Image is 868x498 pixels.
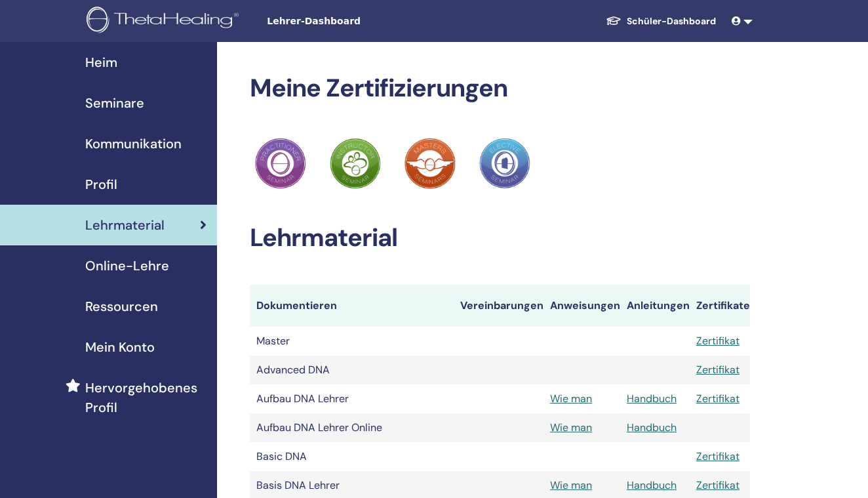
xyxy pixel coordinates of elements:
[85,215,165,235] span: Lehrmaterial
[250,73,750,104] h2: Meine Zertifizierungen
[550,478,592,492] a: Wie man
[255,138,306,189] img: Practitioner
[250,223,750,253] h2: Lehrmaterial
[696,334,740,348] a: Zertifikat
[627,421,677,434] a: Handbuch
[267,14,464,28] span: Lehrer-Dashboard
[250,384,454,413] td: Aufbau DNA Lehrer
[404,138,456,189] img: Practitioner
[550,421,592,434] a: Wie man
[543,285,620,327] th: Anweisungen
[454,285,543,327] th: Vereinbarungen
[85,337,155,357] span: Mein Konto
[85,93,144,113] span: Seminare
[85,378,207,417] span: Hervorgehobenes Profil
[87,7,243,36] img: logo.png
[85,175,117,194] span: Profil
[85,134,182,154] span: Kommunikation
[696,392,740,405] a: Zertifikat
[550,392,592,405] a: Wie man
[85,297,158,316] span: Ressourcen
[696,363,740,377] a: Zertifikat
[250,442,454,471] td: Basic DNA
[479,138,530,189] img: Practitioner
[250,327,454,356] td: Master
[696,478,740,492] a: Zertifikat
[696,449,740,463] a: Zertifikat
[85,256,169,276] span: Online-Lehre
[250,356,454,384] td: Advanced DNA
[620,285,690,327] th: Anleitungen
[627,392,677,405] a: Handbuch
[250,413,454,442] td: Aufbau DNA Lehrer Online
[250,285,454,327] th: Dokumentieren
[85,52,117,72] span: Heim
[627,478,677,492] a: Handbuch
[330,138,381,189] img: Practitioner
[606,15,621,26] img: graduation-cap-white.svg
[690,285,750,327] th: Zertifikate
[595,9,726,33] a: Schüler-Dashboard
